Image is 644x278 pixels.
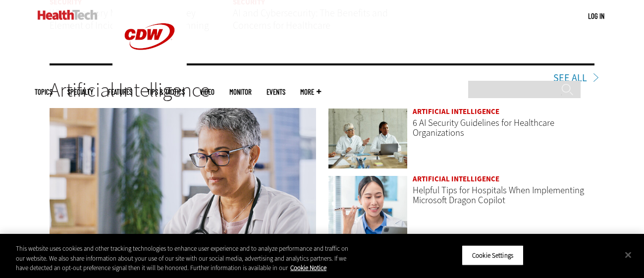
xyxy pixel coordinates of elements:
[290,264,326,272] a: More information about your privacy
[588,11,604,21] div: User menu
[413,174,499,184] a: Artificial Intelligence
[300,88,321,96] span: More
[588,11,604,20] a: Log in
[413,107,499,116] a: Artificial Intelligence
[413,116,554,139] a: 6 AI Security Guidelines for Healthcare Organizations
[267,88,285,96] a: Events
[553,73,594,83] a: See All
[229,88,252,96] a: MonITor
[462,245,524,266] button: Cookie Settings
[67,88,93,96] span: Specialty
[108,88,132,96] a: Features
[413,184,584,206] a: Helpful Tips for Hospitals When Implementing Microsoft Dragon Copilot
[147,88,185,96] a: Tips & Tactics
[38,10,98,20] img: Home
[200,88,215,96] a: Video
[328,175,408,238] a: Doctor using phone to dictate to tablet
[328,108,408,169] img: Doctors meeting in the office
[328,175,408,236] img: Doctor using phone to dictate to tablet
[112,65,187,76] a: CDW
[16,244,354,273] div: This website uses cookies and other tracking technologies to enhance user experience and to analy...
[328,108,408,170] a: Doctors meeting in the office
[50,108,316,268] img: doctor on laptop
[617,244,639,266] button: Close
[35,88,53,96] span: Topics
